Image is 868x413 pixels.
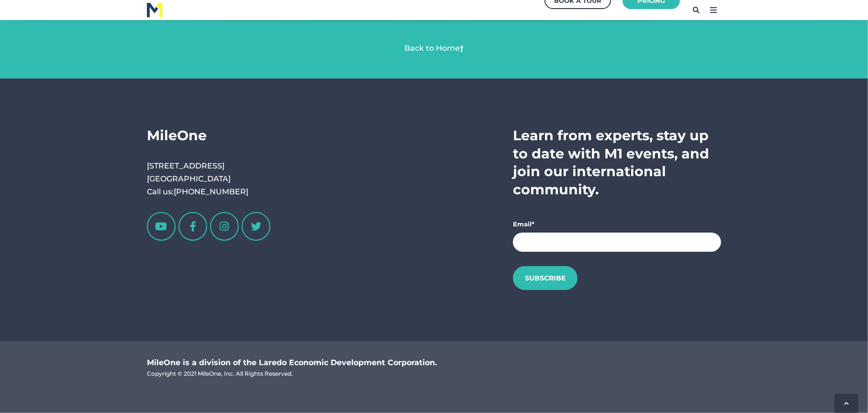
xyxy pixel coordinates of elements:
strong: MileOne is a division of the Laredo Economic Development Corporation. [147,358,437,367]
img: M1 Logo - Blue Letters - for Light Backgrounds-2 [147,3,162,17]
a: Back to Home [404,44,460,53]
div: Copyright © 2021 MileOne, Inc. All Rights Reserved. [147,369,683,379]
h3: MileOne [147,126,279,145]
input: Subscribe [513,266,578,290]
a: [PHONE_NUMBER] [174,187,248,196]
h3: Learn from experts, stay up to date with M1 events, and join our international community. [513,126,721,198]
span: Email [513,220,532,228]
div: Navigation Menu [294,126,393,179]
p: [STREET_ADDRESS] [GEOGRAPHIC_DATA] Call us: [147,159,279,199]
